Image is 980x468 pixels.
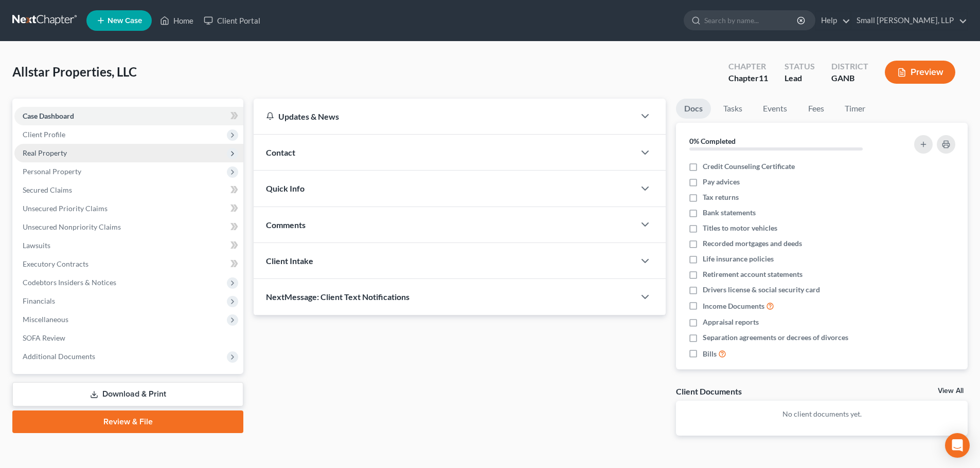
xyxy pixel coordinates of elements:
[785,61,815,72] div: Status
[14,329,243,347] a: SOFA Review
[14,181,243,199] a: Secured Claims
[23,259,88,268] span: Executory Contracts
[755,99,795,119] a: Events
[266,111,622,122] div: Updates & News
[851,11,967,30] a: Small [PERSON_NAME], LLP
[836,99,874,119] a: Timer
[703,177,740,187] span: Pay advices
[703,192,739,202] span: Tax returns
[23,222,121,231] span: Unsecured Nonpriority Claims
[266,220,306,230] span: Comments
[23,130,65,139] span: Client Profile
[23,167,81,176] span: Personal Property
[23,296,55,305] span: Financials
[23,333,65,342] span: SOFA Review
[689,137,736,145] strong: 0% Completed
[14,236,243,255] a: Lawsuits
[23,278,116,287] span: Codebtors Insiders & Notices
[14,199,243,218] a: Unsecured Priority Claims
[266,256,313,266] span: Client Intake
[23,352,95,361] span: Additional Documents
[831,72,868,84] div: GANB
[938,387,964,395] a: View All
[23,185,72,194] span: Secured Claims
[108,17,142,25] span: New Case
[785,72,815,84] div: Lead
[816,11,850,30] a: Help
[23,204,108,213] span: Unsecured Priority Claims
[703,223,777,233] span: Titles to motor vehicles
[676,99,711,119] a: Docs
[703,301,764,311] span: Income Documents
[266,147,295,157] span: Contact
[12,382,243,406] a: Download & Print
[703,317,759,327] span: Appraisal reports
[703,349,717,359] span: Bills
[704,11,798,30] input: Search by name...
[14,255,243,273] a: Executory Contracts
[703,332,848,343] span: Separation agreements or decrees of divorces
[703,285,820,295] span: Drivers license & social security card
[23,241,50,250] span: Lawsuits
[684,409,959,419] p: No client documents yet.
[703,238,802,249] span: Recorded mortgages and deeds
[155,11,199,30] a: Home
[728,72,768,84] div: Chapter
[676,386,742,397] div: Client Documents
[945,433,970,458] div: Open Intercom Messenger
[12,64,137,79] span: Allstar Properties, LLC
[728,61,768,72] div: Chapter
[23,315,68,324] span: Miscellaneous
[703,254,774,264] span: Life insurance policies
[12,410,243,433] a: Review & File
[703,161,795,172] span: Credit Counseling Certificate
[23,111,74,120] span: Case Dashboard
[831,61,868,72] div: District
[14,107,243,125] a: Case Dashboard
[266,183,305,193] span: Quick Info
[199,11,265,30] a: Client Portal
[703,208,756,218] span: Bank statements
[23,148,67,157] span: Real Property
[885,61,955,84] button: Preview
[799,99,832,119] a: Fees
[14,218,243,236] a: Unsecured Nonpriority Claims
[715,99,751,119] a: Tasks
[266,292,409,302] span: NextMessage: Client Text Notifications
[759,73,768,83] span: 11
[703,269,803,279] span: Retirement account statements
